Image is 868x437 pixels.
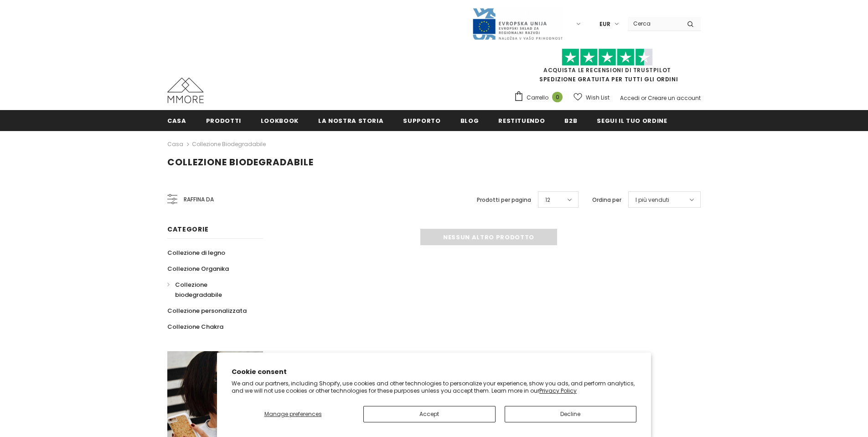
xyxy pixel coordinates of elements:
a: Privacy Policy [539,387,577,395]
span: Casa [167,116,186,125]
span: Collezione biodegradabile [175,280,222,299]
label: Ordina per [592,195,621,205]
span: EUR [599,20,610,29]
label: Prodotti per pagina [477,195,531,205]
img: Javni Razpis [472,7,563,41]
img: Fidati di Pilot Stars [562,48,653,66]
a: B2B [564,110,577,131]
a: Accedi [620,94,640,102]
span: Collezione biodegradabile [167,156,314,168]
a: Collezione Organika [167,261,229,277]
a: Collezione personalizzata [167,303,247,319]
span: SPEDIZIONE GRATUITA PER TUTTI GLI ORDINI [514,53,701,83]
a: Wish List [573,90,610,105]
span: Categorie [167,225,208,234]
img: Casi MMORE [167,78,204,103]
a: Collezione di legno [167,245,225,261]
span: Carrello [527,93,548,102]
a: supporto [403,110,440,131]
span: Collezione di legno [167,248,225,257]
a: Javni Razpis [472,20,563,27]
a: Creare un account [648,94,701,102]
p: We and our partners, including Shopify, use cookies and other technologies to personalize your ex... [232,380,636,394]
span: Raffina da [184,195,214,205]
span: Blog [460,116,479,125]
a: Blog [460,110,479,131]
span: Lookbook [261,116,299,125]
span: 12 [545,195,550,205]
a: Collezione biodegradabile [167,277,253,303]
span: Segui il tuo ordine [597,116,667,125]
span: La nostra storia [318,116,383,125]
span: Collezione personalizzata [167,306,247,315]
span: Collezione Organika [167,264,229,273]
a: Lookbook [261,110,299,131]
span: I più venduti [635,195,669,205]
h2: Cookie consent [232,367,636,377]
button: Manage preferences [232,406,354,422]
span: B2B [564,116,577,125]
a: Casa [167,139,183,150]
input: Search Site [628,17,680,30]
span: Wish List [586,93,610,102]
span: Collezione Chakra [167,322,223,331]
span: supporto [403,116,440,125]
a: Collezione Chakra [167,319,223,335]
span: Prodotti [206,116,241,125]
span: 0 [552,92,563,102]
a: Casa [167,110,186,131]
span: Restituendo [498,116,545,125]
button: Accept [363,406,496,422]
a: Restituendo [498,110,545,131]
a: Acquista le recensioni di TrustPilot [543,66,671,74]
button: Decline [505,406,637,422]
span: Manage preferences [264,410,322,418]
a: Carrello 0 [514,91,567,105]
a: Prodotti [206,110,241,131]
span: or [641,94,646,102]
a: La nostra storia [318,110,383,131]
a: Collezione biodegradabile [192,140,266,148]
a: Segui il tuo ordine [597,110,667,131]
